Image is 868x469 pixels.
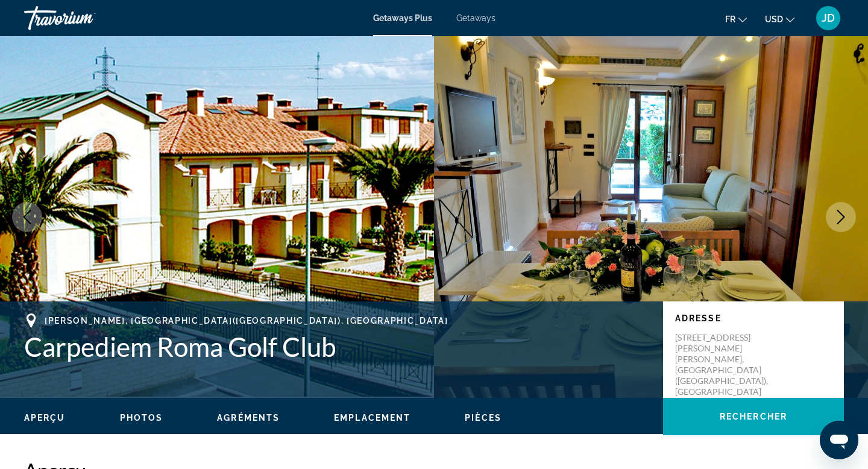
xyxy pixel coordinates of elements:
span: Rechercher [720,412,787,421]
span: Photos [120,413,163,423]
iframe: Bouton de lancement de la fenêtre de messagerie [820,421,858,459]
span: Agréments [217,413,280,423]
span: Emplacement [334,413,410,423]
button: Agréments [217,412,280,423]
span: fr [725,14,735,24]
button: Change language [725,10,747,28]
a: Getaways [456,13,495,23]
button: Next image [826,202,856,232]
button: Rechercher [663,398,844,435]
h1: Carpediem Roma Golf Club [24,331,651,362]
span: JD [822,12,835,24]
button: User Menu [813,5,844,31]
button: Previous image [12,202,42,232]
span: USD [765,14,783,24]
p: Adresse [675,313,832,323]
span: [PERSON_NAME], [GEOGRAPHIC_DATA]([GEOGRAPHIC_DATA]), [GEOGRAPHIC_DATA] [45,316,448,326]
button: Change currency [765,10,794,28]
button: Aperçu [24,412,66,423]
button: Pièces [465,412,502,423]
button: Emplacement [334,412,410,423]
span: Pièces [465,413,502,423]
span: Aperçu [24,413,66,423]
a: Travorium [24,2,145,34]
a: Getaways Plus [373,13,432,23]
p: [STREET_ADDRESS][PERSON_NAME] [PERSON_NAME], [GEOGRAPHIC_DATA]([GEOGRAPHIC_DATA]), [GEOGRAPHIC_DATA] [675,332,772,397]
button: Photos [120,412,163,423]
